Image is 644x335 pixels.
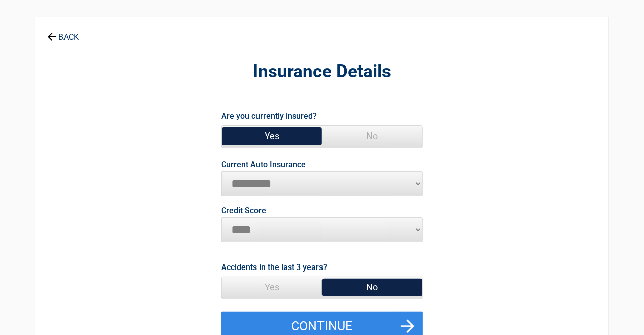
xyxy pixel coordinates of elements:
label: Current Auto Insurance [221,161,306,169]
span: Yes [222,277,322,297]
label: Credit Score [221,207,266,215]
label: Are you currently insured? [221,109,317,123]
h2: Insurance Details [91,60,553,84]
span: Yes [222,126,322,146]
label: Accidents in the last 3 years? [221,260,327,274]
a: BACK [45,24,81,41]
span: No [322,277,422,297]
span: No [322,126,422,146]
